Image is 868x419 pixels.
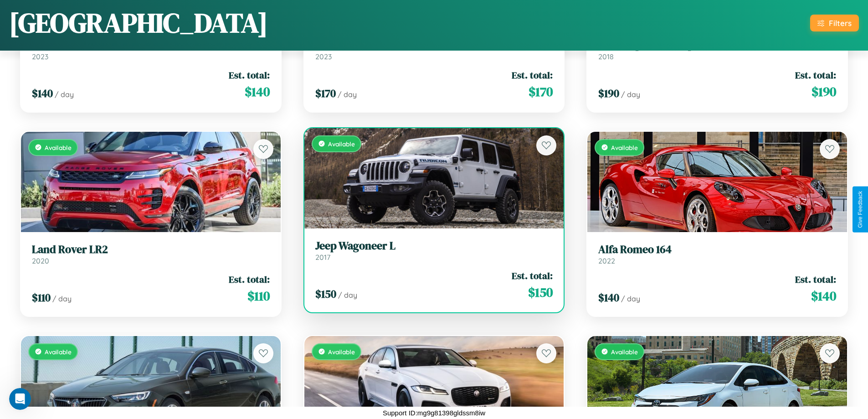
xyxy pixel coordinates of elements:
span: / day [338,290,357,300]
span: / day [52,294,72,303]
h3: Land Rover LR2 [32,243,270,256]
iframe: Intercom live chat [9,388,31,410]
span: 2018 [598,52,614,61]
span: Available [611,144,638,151]
a: Alfa Romeo 1642022 [598,243,836,265]
span: Est. total: [512,68,553,82]
span: / day [621,294,640,303]
span: 2017 [315,253,330,262]
span: $ 140 [32,86,53,101]
span: / day [55,90,74,99]
span: Available [328,140,355,148]
span: $ 150 [315,286,336,301]
span: Available [45,348,72,356]
span: $ 170 [315,86,336,101]
span: Est. total: [795,273,836,286]
span: $ 170 [529,83,553,101]
a: Land Rover LR22020 [32,243,270,265]
span: Available [611,348,638,356]
span: $ 110 [32,290,51,305]
p: Support ID: mg9g81398gldssm8iw [383,407,485,419]
span: $ 140 [245,83,270,101]
span: Est. total: [512,269,553,282]
span: / day [338,90,357,99]
span: 2023 [32,52,48,61]
span: Est. total: [795,68,836,82]
span: $ 150 [528,283,553,301]
span: 2022 [598,256,615,265]
span: Est. total: [229,273,270,286]
h3: Alfa Romeo 164 [598,243,836,256]
span: / day [621,90,640,99]
button: Filters [810,15,859,31]
a: Jeep Wagoneer L2017 [315,239,553,262]
span: Available [45,144,72,151]
span: 2023 [315,52,332,61]
span: $ 190 [812,83,836,101]
span: $ 190 [598,86,619,101]
span: $ 140 [598,290,619,305]
div: Give Feedback [857,191,863,228]
h1: [GEOGRAPHIC_DATA] [9,4,268,41]
span: Est. total: [229,68,270,82]
div: Filters [829,18,852,28]
h3: Jeep Wagoneer L [315,239,553,253]
span: 2020 [32,256,49,265]
span: Available [328,348,355,356]
span: $ 110 [247,287,270,305]
span: $ 140 [811,287,836,305]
